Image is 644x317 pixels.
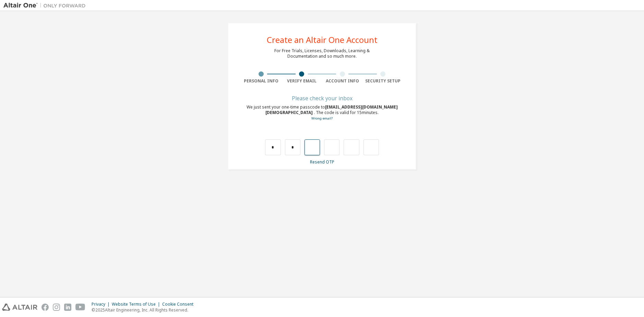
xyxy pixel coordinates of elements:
[162,302,198,307] div: Cookie Consent
[3,2,89,9] img: Altair One
[282,78,322,84] div: Verify Email
[311,116,333,121] a: Go back to the registration form
[241,104,403,121] div: We just sent your one-time passcode to . The code is valid for 15 minutes.
[241,96,403,100] div: Please check your inbox
[75,304,85,311] img: youtube.svg
[53,304,60,311] img: instagram.svg
[274,48,370,59] div: For Free Trials, Licenses, Downloads, Learning & Documentation and so much more.
[265,104,398,115] span: [EMAIL_ADDRESS][DOMAIN_NAME][DEMOGRAPHIC_DATA]
[310,159,334,165] a: Resend OTP
[2,304,37,311] img: altair_logo.svg
[92,302,112,307] div: Privacy
[112,302,162,307] div: Website Terms of Use
[241,78,282,84] div: Personal Info
[64,304,71,311] img: linkedin.svg
[363,78,404,84] div: Security Setup
[41,304,49,311] img: facebook.svg
[322,78,363,84] div: Account Info
[92,307,198,313] p: © 2025 Altair Engineering, Inc. All Rights Reserved.
[267,36,378,44] div: Create an Altair One Account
